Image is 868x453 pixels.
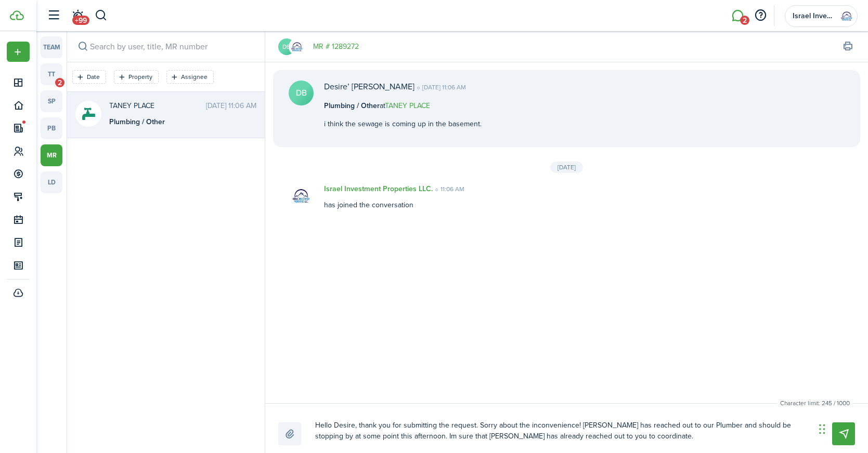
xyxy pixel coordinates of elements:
[41,171,62,193] a: ld
[87,72,100,82] filter-tag-label: Date
[324,100,482,111] p: at
[385,100,430,111] a: TANEY PLACE
[550,162,583,173] div: [DATE]
[10,10,24,20] img: TenantCloud
[68,3,87,29] a: Notifications
[109,116,239,127] div: Plumbing / Other
[778,398,852,408] small: Character limit: 245 / 1000
[840,39,855,54] button: Print
[433,184,464,194] time: 11:06 AM
[206,100,256,111] time: [DATE] 11:06 AM
[793,12,834,20] span: Israel Investment Properties LLC.
[816,403,868,453] iframe: Chat Widget
[752,7,769,24] button: Open resource center
[313,41,359,52] a: MR # 1289272
[109,100,206,111] span: TANEY PLACE
[7,42,30,62] button: Open menu
[72,70,106,84] filter-tag: Open filter
[44,6,63,25] button: Open sidebar
[55,78,64,87] span: 2
[289,81,314,105] avatar-text: DB
[278,38,295,55] avatar-text: DB
[324,100,380,111] b: Plumbing / Other
[324,81,414,93] p: Desire’ [PERSON_NAME]
[72,16,89,25] span: +99
[41,63,62,85] a: tt
[166,70,214,84] filter-tag: Open filter
[289,183,314,208] img: Israel Investment Properties LLC.
[114,70,159,84] filter-tag: Open filter
[324,183,433,194] p: Israel Investment Properties LLC.
[181,72,208,82] filter-tag-label: Assignee
[41,90,62,112] a: sp
[289,38,305,55] img: Israel Investment Properties LLC.
[67,31,265,62] input: search
[95,7,108,24] button: Search
[838,8,855,24] img: Israel Investment Properties LLC.
[41,36,62,58] a: team
[414,83,466,92] time: [DATE] 11:06 AM
[75,39,90,54] button: Search
[41,117,62,139] a: pb
[314,183,748,210] div: has joined the conversation
[41,144,62,166] a: mr
[128,72,152,82] filter-tag-label: Property
[819,414,825,445] div: Drag
[324,118,482,129] p: i think the sewage is coming up in the basement.
[82,101,95,127] img: Plumbing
